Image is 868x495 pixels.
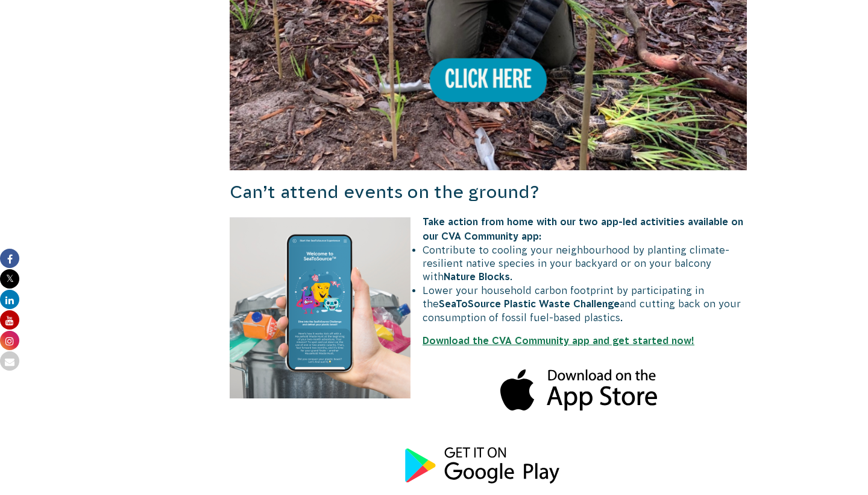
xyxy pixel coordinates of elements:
strong: SeaToSource Plastic Waste Challenge [439,298,620,309]
a: Download the CVA Community app and get started now! [423,335,694,346]
li: Lower your household carbon footprint by participating in the and cutting back on your consumptio... [242,284,747,324]
strong: Take action from home with our two app-led activities available on our CVA Community app: [423,216,743,241]
li: Contribute to cooling your neighbourhood by planting climate-resilient native species in your bac... [242,243,747,284]
strong: Nature Blocks [444,271,510,282]
h3: Can’t attend events on the ground? [230,180,747,205]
